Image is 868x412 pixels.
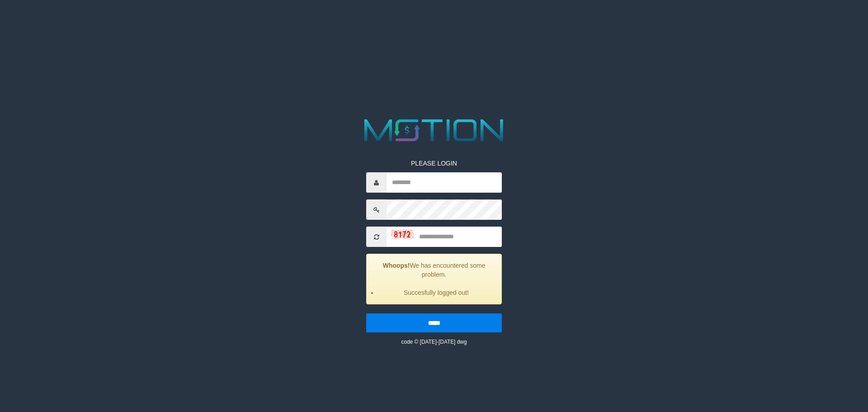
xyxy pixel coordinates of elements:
[358,115,510,145] img: MOTION_logo.png
[378,288,495,297] li: Succesfully logged out!
[401,339,467,345] small: code © [DATE]-[DATE] dwg
[366,254,502,304] div: We has encountered some problem.
[391,230,414,239] img: captcha
[366,159,502,168] p: PLEASE LOGIN
[383,262,410,269] strong: Whoops!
